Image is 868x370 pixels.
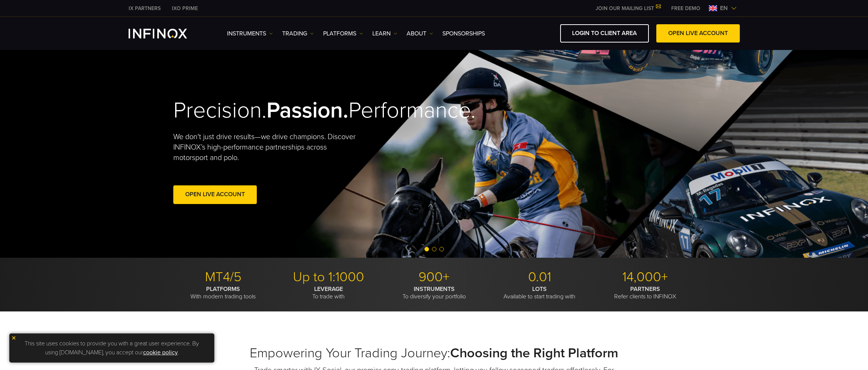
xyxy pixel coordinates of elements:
strong: Passion. [266,97,348,124]
a: PLATFORMS [323,29,363,38]
span: Go to slide 3 [439,247,444,251]
a: cookie policy [143,349,178,356]
p: To trade with [279,285,379,300]
p: 0.01 [490,269,590,285]
a: INFINOX [123,4,166,12]
strong: PLATFORMS [206,285,240,293]
a: INFINOX Logo [129,29,205,38]
strong: LOTS [532,285,547,293]
p: Available to start trading with [490,285,590,300]
strong: INSTRUMENTS [414,285,455,293]
p: To diversify your portfolio [384,285,484,300]
a: LOGIN TO CLIENT AREA [560,24,649,43]
strong: PARTNERS [630,285,660,293]
a: Instruments [227,29,273,38]
p: 900+ [384,269,484,285]
a: TRADING [282,29,314,38]
h2: Precision. Performance. [173,97,408,124]
p: With modern trading tools [173,285,273,300]
span: en [717,4,731,13]
p: We don't just drive results—we drive champions. Discover INFINOX’s high-performance partnerships ... [173,132,361,163]
p: Up to 1:1000 [279,269,379,285]
strong: LEVERAGE [314,285,343,293]
p: MT4/5 [173,269,273,285]
a: JOIN OUR MAILING LIST [590,5,666,12]
strong: Choosing the Right Platform [450,345,618,361]
p: 14,000+ [595,269,695,285]
a: OPEN LIVE ACCOUNT [656,24,740,43]
a: INFINOX MENU [666,4,706,12]
h2: Empowering Your Trading Journey: [173,345,695,361]
img: yellow close icon [11,335,16,341]
a: Learn [372,29,397,38]
p: This site uses cookies to provide you with a great user experience. By using [DOMAIN_NAME], you a... [13,337,211,359]
a: ABOUT [407,29,433,38]
span: Go to slide 1 [424,247,429,251]
a: Open Live Account [173,185,257,204]
a: SPONSORSHIPS [442,29,485,38]
a: INFINOX [166,4,203,12]
p: Refer clients to INFINOX [595,285,695,300]
span: Go to slide 2 [432,247,436,251]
